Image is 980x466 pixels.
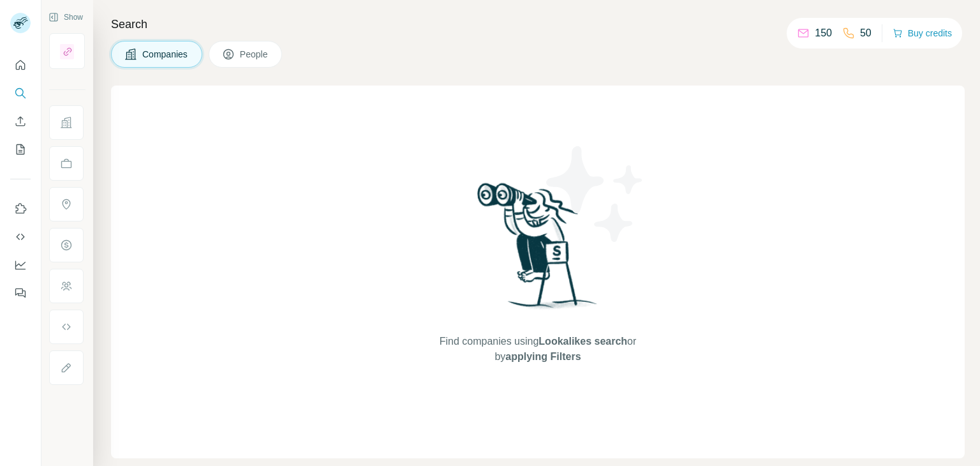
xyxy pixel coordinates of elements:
p: 50 [860,26,872,41]
button: Use Surfe on LinkedIn [10,197,31,220]
p: 150 [815,26,832,41]
button: Use Surfe API [10,225,31,248]
span: Lookalikes search [538,336,627,347]
button: Search [10,82,31,105]
button: Show [40,8,92,27]
h4: Search [111,15,965,33]
button: Quick start [10,54,31,77]
button: My lists [10,138,31,161]
span: applying Filters [505,351,581,362]
img: Surfe Illustration - Stars [538,137,653,252]
button: Dashboard [10,253,31,276]
span: Find companies using or by [436,334,640,365]
button: Feedback [10,282,31,304]
img: Surfe Illustration - Woman searching with binoculars [471,179,604,322]
button: Buy credits [893,24,952,42]
span: Companies [142,48,189,61]
span: People [240,48,269,61]
button: Enrich CSV [10,110,31,133]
